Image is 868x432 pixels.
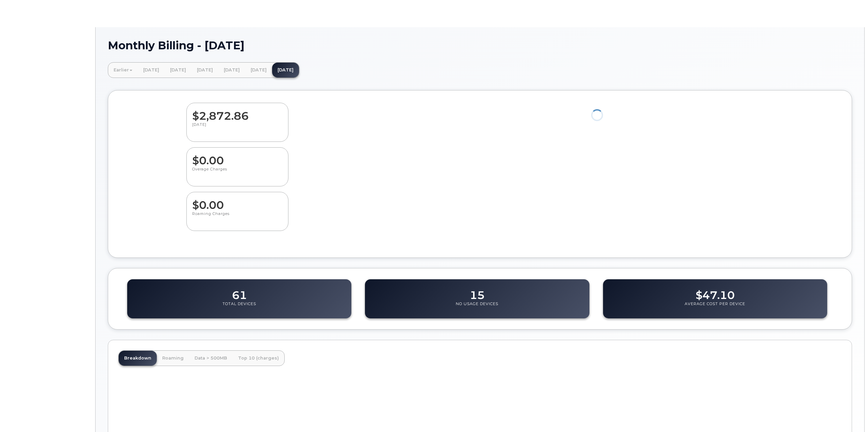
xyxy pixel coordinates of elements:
[456,301,498,314] p: No Usage Devices
[157,351,189,366] a: Roaming
[218,63,245,78] a: [DATE]
[192,167,283,179] p: Overage Charges
[696,282,735,301] dd: $47.10
[119,351,157,366] a: Breakdown
[685,301,745,314] p: Average Cost Per Device
[108,63,138,78] a: Earlier
[470,282,485,301] dd: 15
[192,122,283,134] p: [DATE]
[192,211,283,223] p: Roaming Charges
[165,63,191,78] a: [DATE]
[192,148,283,167] dd: $0.00
[222,301,256,314] p: Total Devices
[189,351,233,366] a: Data > 500MB
[233,351,284,366] a: Top 10 (charges)
[272,63,299,78] a: [DATE]
[192,103,283,122] dd: $2,872.86
[191,63,218,78] a: [DATE]
[108,39,852,51] h1: Monthly Billing - [DATE]
[138,63,165,78] a: [DATE]
[192,192,283,211] dd: $0.00
[232,282,247,301] dd: 61
[245,63,272,78] a: [DATE]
